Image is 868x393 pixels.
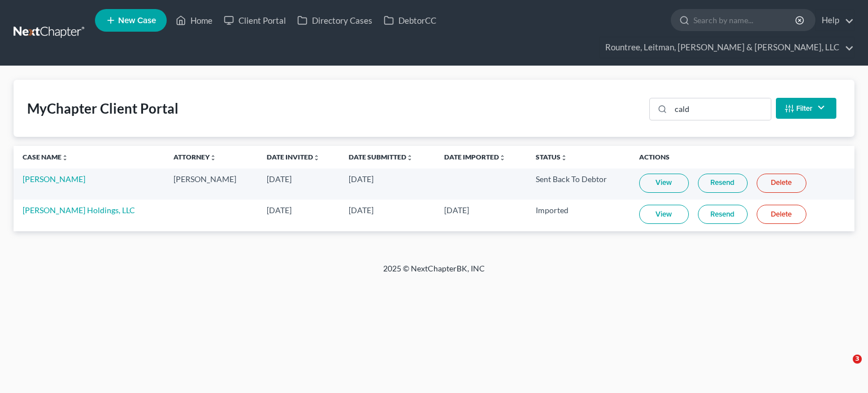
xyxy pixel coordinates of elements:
[23,205,135,215] a: [PERSON_NAME] Holdings, LLC
[671,98,771,120] input: Search...
[776,98,836,119] button: Filter
[267,205,292,215] span: [DATE]
[406,154,413,161] i: unfold_more
[600,37,854,58] a: Rountree, Leitman, [PERSON_NAME] & [PERSON_NAME], LLC
[444,153,506,161] a: Date Importedunfold_more
[267,153,320,161] a: Date Invitedunfold_more
[639,205,689,224] a: View
[830,355,857,382] iframe: Intercom live chat
[698,205,748,224] a: Resend
[164,169,258,200] td: [PERSON_NAME]
[118,16,156,25] span: New Case
[23,174,85,184] a: [PERSON_NAME]
[62,154,68,161] i: unfold_more
[757,174,806,193] a: Delete
[561,154,567,161] i: unfold_more
[267,174,292,184] span: [DATE]
[639,174,689,193] a: View
[853,355,862,364] span: 3
[527,169,630,200] td: Sent Back To Debtor
[313,154,320,161] i: unfold_more
[27,100,179,118] div: MyChapter Client Portal
[444,205,469,215] span: [DATE]
[816,10,854,31] a: Help
[693,10,797,31] input: Search by name...
[112,263,756,283] div: 2025 © NextChapterBK, INC
[757,205,806,224] a: Delete
[349,205,374,215] span: [DATE]
[173,153,216,161] a: Attorneyunfold_more
[698,174,748,193] a: Resend
[536,153,567,161] a: Statusunfold_more
[527,200,630,231] td: Imported
[378,10,442,31] a: DebtorCC
[170,10,218,31] a: Home
[499,154,506,161] i: unfold_more
[210,154,216,161] i: unfold_more
[349,153,413,161] a: Date Submittedunfold_more
[630,146,854,169] th: Actions
[218,10,292,31] a: Client Portal
[349,174,374,184] span: [DATE]
[292,10,378,31] a: Directory Cases
[23,153,68,161] a: Case Nameunfold_more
